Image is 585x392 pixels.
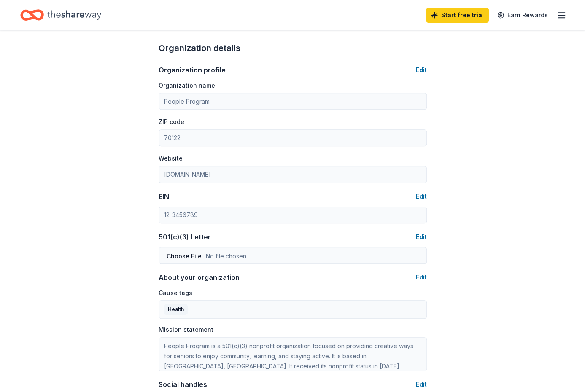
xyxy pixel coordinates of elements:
[492,8,553,23] a: Earn Rewards
[159,232,211,242] div: 501(c)(3) Letter
[159,272,240,282] div: About your organization
[159,337,427,371] textarea: People Program is a 501(c)(3) nonprofit organization focused on providing creative ways for senio...
[159,379,207,389] div: Social handles
[416,65,427,75] button: Edit
[159,154,183,163] label: Website
[159,289,192,297] label: Cause tags
[159,191,169,201] div: EIN
[416,379,427,389] button: Edit
[159,325,213,334] label: Mission statement
[416,272,427,282] button: Edit
[159,118,184,126] label: ZIP code
[159,129,427,146] input: 12345 (U.S. only)
[20,5,101,25] a: Home
[159,81,215,90] label: Organization name
[159,65,226,75] div: Organization profile
[159,207,427,223] input: 12-3456789
[159,300,427,319] button: Health
[164,304,188,315] div: Health
[416,232,427,242] button: Edit
[416,191,427,201] button: Edit
[426,8,489,23] a: Start free trial
[159,41,427,55] div: Organization details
